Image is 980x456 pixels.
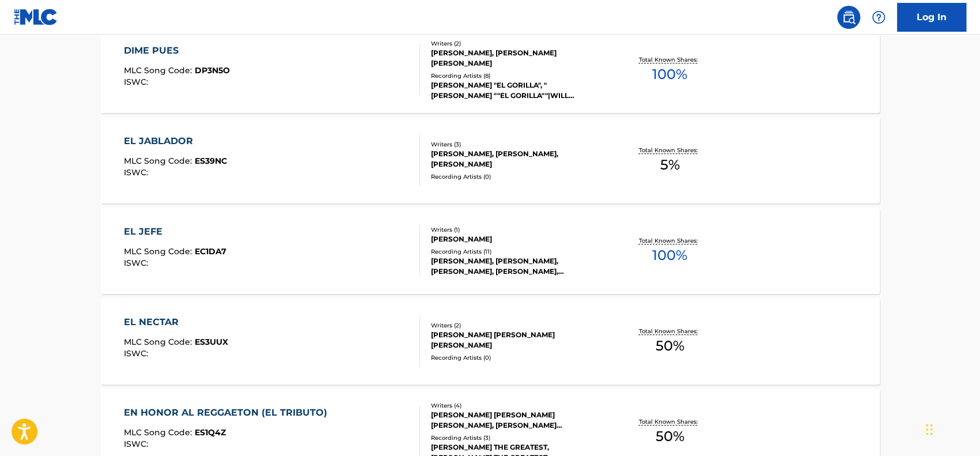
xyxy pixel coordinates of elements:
div: Writers ( 2 ) [431,321,605,330]
p: Total Known Shares: [639,417,701,426]
div: EL NECTAR [124,315,228,329]
a: DIME PUESMLC Song Code:DP3N5OISWC:Writers (2)[PERSON_NAME], [PERSON_NAME] [PERSON_NAME]Recording ... [101,27,880,113]
span: MLC Song Code : [124,337,195,347]
a: EL NECTARMLC Song Code:ES3UUXISWC:Writers (2)[PERSON_NAME] [PERSON_NAME] [PERSON_NAME]Recording A... [101,298,880,385]
span: 5 % [660,154,679,175]
span: MLC Song Code : [124,156,195,166]
p: Total Known Shares: [639,55,701,64]
span: MLC Song Code : [124,246,195,257]
div: Recording Artists ( 0 ) [431,353,605,362]
div: Writers ( 2 ) [431,39,605,48]
div: EL JABLADOR [124,134,227,148]
span: 50 % [655,336,684,356]
div: [PERSON_NAME] [431,234,605,244]
span: 100 % [652,245,687,266]
p: Total Known Shares: [639,327,701,336]
div: [PERSON_NAME], [PERSON_NAME], [PERSON_NAME], [PERSON_NAME], [PERSON_NAME] [431,256,605,277]
img: MLC Logo [14,9,58,25]
div: Widget de chat [922,401,980,456]
div: [PERSON_NAME] [PERSON_NAME] [PERSON_NAME] [431,330,605,351]
span: ISWC : [124,439,151,449]
div: [PERSON_NAME], [PERSON_NAME], [PERSON_NAME] [431,149,605,169]
span: ISWC : [124,167,151,178]
span: MLC Song Code : [124,65,195,76]
iframe: Chat Widget [922,401,980,456]
span: 100 % [652,64,687,85]
div: EL JEFE [124,225,226,239]
div: Writers ( 3 ) [431,140,605,149]
span: ES3UUX [195,337,228,347]
span: DP3N5O [195,65,230,76]
span: ISWC : [124,77,151,87]
div: [PERSON_NAME] [PERSON_NAME] [PERSON_NAME], [PERSON_NAME] [PERSON_NAME] [PERSON_NAME] [431,410,605,431]
span: EC1DA7 [195,246,226,257]
a: EL JABLADORMLC Song Code:ES39NCISWC:Writers (3)[PERSON_NAME], [PERSON_NAME], [PERSON_NAME]Recordi... [101,117,880,203]
div: Arrastrar [926,412,933,447]
div: DIME PUES [124,44,230,58]
a: EL JEFEMLC Song Code:EC1DA7ISWC:Writers (1)[PERSON_NAME]Recording Artists (11)[PERSON_NAME], [PER... [101,208,880,294]
span: ES39NC [195,156,227,166]
div: Help [867,6,890,29]
span: ES1Q4Z [195,427,226,438]
div: Recording Artists ( 8 ) [431,71,605,80]
img: help [872,10,886,24]
div: Recording Artists ( 0 ) [431,172,605,181]
a: Log In [897,3,966,32]
div: [PERSON_NAME], [PERSON_NAME] [PERSON_NAME] [431,48,605,69]
div: Writers ( 1 ) [431,225,605,234]
div: EN HONOR AL REGGAETON (EL TRIBUTO) [124,406,333,420]
div: Writers ( 4 ) [431,401,605,410]
div: Recording Artists ( 11 ) [431,247,605,256]
span: MLC Song Code : [124,427,195,438]
img: search [842,10,856,24]
a: Public Search [837,6,860,29]
div: Recording Artists ( 3 ) [431,434,605,442]
span: 50 % [655,426,684,447]
span: ISWC : [124,258,151,268]
p: Total Known Shares: [639,236,701,245]
span: ISWC : [124,348,151,359]
p: Total Known Shares: [639,146,701,154]
div: [PERSON_NAME] "EL GORILLA", "[PERSON_NAME] ""EL GORILLA""|WILL [PERSON_NAME]", [PERSON_NAME] "EL ... [431,80,605,101]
